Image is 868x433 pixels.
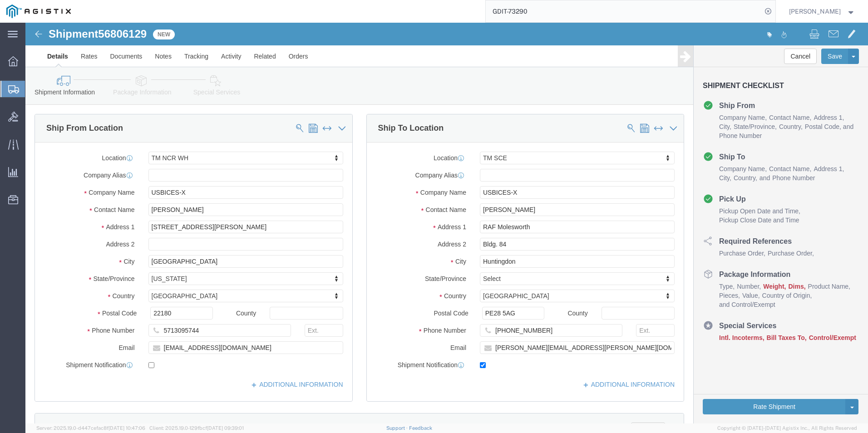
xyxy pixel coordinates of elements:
span: Client: 2025.19.0-129fbcf [149,425,244,431]
span: [DATE] 09:39:01 [207,425,244,431]
span: [DATE] 10:47:06 [108,425,145,431]
span: Mitchell Mattocks [789,6,841,16]
input: Search for shipment number, reference number [486,0,762,22]
img: logo [6,5,71,18]
span: Copyright © [DATE]-[DATE] Agistix Inc., All Rights Reserved [717,424,857,432]
span: Server: 2025.19.0-d447cefac8f [36,425,145,431]
button: [PERSON_NAME] [789,6,856,17]
iframe: FS Legacy Container [25,23,868,423]
a: Feedback [409,425,432,431]
a: Support [386,425,409,431]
